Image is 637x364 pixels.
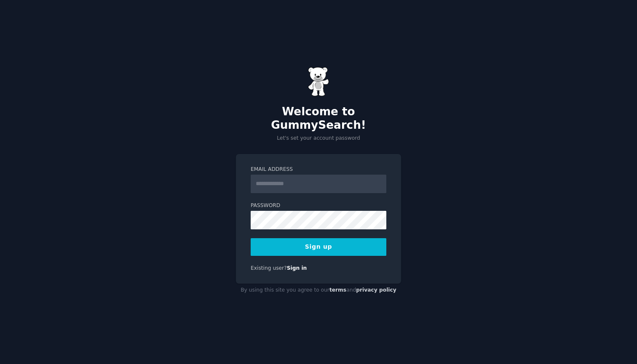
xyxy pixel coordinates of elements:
[236,135,401,142] p: Let's set your account password
[236,284,401,297] div: By using this site you agree to our and
[251,265,287,271] span: Existing user?
[251,166,386,173] label: Email Address
[329,287,346,293] a: terms
[308,67,329,96] img: Gummy Bear
[287,265,307,271] a: Sign in
[251,238,386,256] button: Sign up
[356,287,396,293] a: privacy policy
[251,202,386,210] label: Password
[236,105,401,132] h2: Welcome to GummySearch!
